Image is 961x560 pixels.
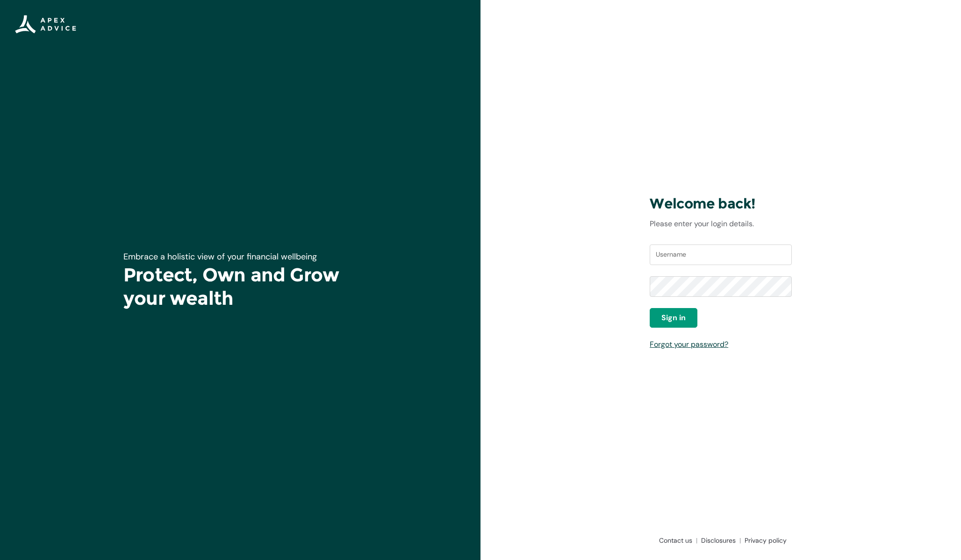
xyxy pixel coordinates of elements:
[741,536,787,545] a: Privacy policy
[123,251,317,262] span: Embrace a holistic view of your financial wellbeing
[650,218,792,230] p: Please enter your login details.
[650,339,728,349] a: Forgot your password?
[661,312,686,323] span: Sign in
[123,263,357,310] h1: Protect, Own and Grow your wealth
[697,536,741,545] a: Disclosures
[650,244,792,265] input: Username
[650,308,697,328] button: Sign in
[15,15,76,34] img: Apex Advice Group
[655,536,697,545] a: Contact us
[650,195,792,213] h3: Welcome back!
